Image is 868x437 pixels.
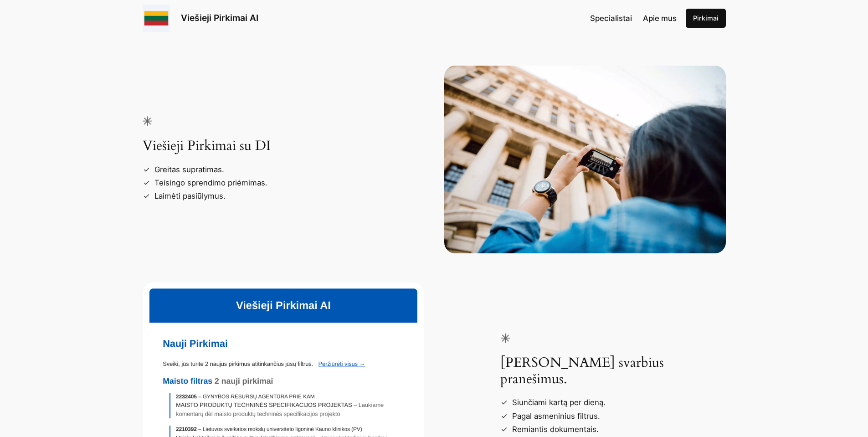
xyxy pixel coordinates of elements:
[590,12,632,24] a: Specialistai
[686,9,726,28] a: Pirkimai
[643,12,677,24] a: Apie mus
[508,423,725,436] li: Remiantis dokumentais.
[181,12,258,23] a: Viešieji Pirkimai AI
[508,396,725,409] li: Siunčiami kartą per dieną.
[150,176,368,190] li: Teisingo sprendimo priėmimas.
[444,66,726,253] img: Tourist taking photo of a building
[590,14,632,23] span: Specialistai
[143,5,170,32] img: Viešieji pirkimai logo
[508,410,725,423] li: Pagal asmeninius filtrus.
[143,116,368,154] h3: Viešieji Pirkimai su DI
[590,12,677,24] nav: Navigation
[150,163,368,176] li: Greitas supratimas.
[150,190,368,203] li: Laimėti pasiūlymus.
[643,14,677,23] span: Apie mus
[500,333,725,387] h3: [PERSON_NAME] svarbius pranešimus.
